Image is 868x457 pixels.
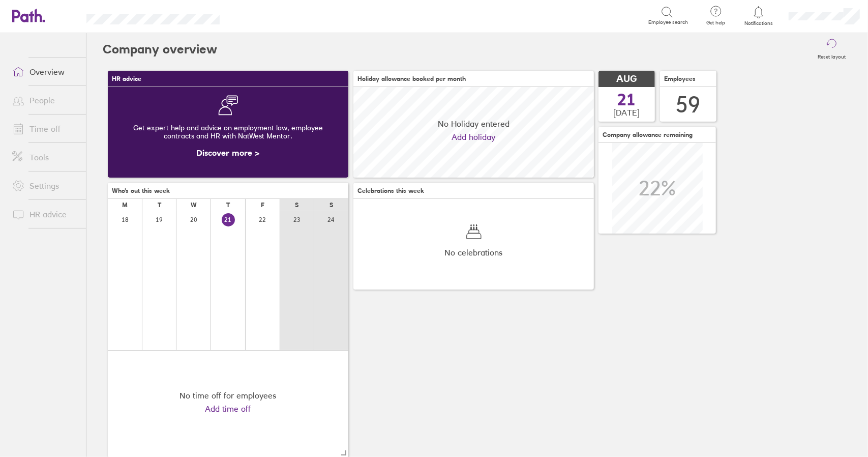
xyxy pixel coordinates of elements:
a: Overview [4,62,86,82]
span: 21 [618,92,636,108]
a: Add time off [205,404,251,413]
button: Reset layout [812,33,852,66]
div: 59 [676,92,701,118]
span: Notifications [742,20,775,26]
div: T [226,202,230,209]
a: Time off [4,119,86,139]
h2: Company overview [103,33,217,66]
a: Notifications [742,5,775,26]
div: T [158,202,161,209]
span: Employee search [648,19,688,25]
a: Tools [4,147,86,167]
a: Discover more > [197,148,260,158]
div: W [191,202,197,209]
span: [DATE] [614,108,640,117]
span: Celebrations this week [357,187,424,194]
div: Search [247,11,273,20]
a: HR advice [4,204,86,224]
div: F [261,202,264,209]
div: S [330,202,333,209]
a: Settings [4,176,86,196]
div: S [295,202,298,209]
a: People [4,90,86,110]
span: Company allowance remaining [603,131,693,138]
div: M [122,202,128,209]
span: No Holiday entered [438,119,510,128]
a: Add holiday [452,132,496,141]
span: No celebrations [445,248,503,257]
label: Reset layout [812,51,852,60]
span: AUG [617,74,637,84]
span: Holiday allowance booked per month [357,75,466,82]
span: Employees [664,75,696,82]
span: Who's out this week [112,187,170,194]
span: Get help [699,20,732,26]
div: No time off for employees [180,391,277,400]
span: HR advice [112,75,141,82]
div: Get expert help and advice on employment law, employee contracts and HR with NatWest Mentor. [116,116,340,148]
